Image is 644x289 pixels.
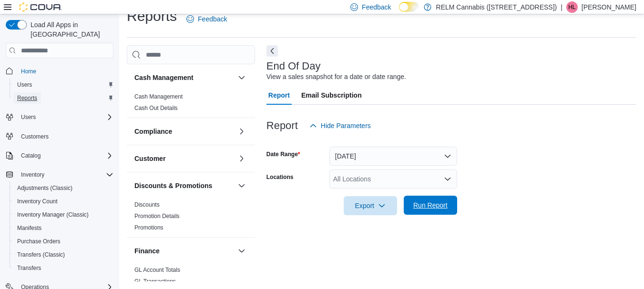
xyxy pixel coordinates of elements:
button: Customers [2,130,117,143]
span: Purchase Orders [17,238,61,245]
span: Reports [17,94,37,102]
span: Reports [13,92,113,104]
h3: Cash Management [134,73,194,82]
img: Cova [19,2,62,12]
button: Open list of options [444,175,451,183]
span: Transfers [13,262,113,274]
a: Discounts [134,201,160,208]
span: Email Subscription [301,86,362,105]
button: Cash Management [134,73,234,82]
a: Manifests [13,222,45,234]
button: Discounts & Promotions [236,180,247,191]
div: Discounts & Promotions [127,199,255,237]
span: Inventory [21,171,44,179]
button: Adjustments (Classic) [10,181,117,195]
button: Inventory [2,168,117,181]
button: Catalog [2,149,117,162]
a: Inventory Manager (Classic) [13,209,92,220]
button: Inventory Count [10,195,117,208]
span: Users [17,111,113,123]
h1: Reports [127,7,177,26]
span: Hide Parameters [321,121,371,130]
label: Locations [266,173,294,181]
h3: Compliance [134,127,172,136]
span: Inventory Manager (Classic) [17,211,89,219]
button: Finance [134,246,234,256]
button: Purchase Orders [10,235,117,248]
button: Hide Parameters [306,116,375,135]
span: Users [21,113,36,121]
button: Export [344,196,397,215]
span: Feedback [198,14,227,24]
a: Promotions [134,224,164,231]
h3: End Of Day [266,60,321,72]
span: Inventory Count [17,198,58,205]
a: Home [17,66,40,77]
button: Inventory Manager (Classic) [10,208,117,221]
a: Customers [17,131,52,142]
a: Purchase Orders [13,236,64,247]
button: Transfers [10,261,117,275]
button: Compliance [236,126,247,137]
span: Adjustments (Classic) [13,182,113,194]
div: View a sales snapshot for a date or date range. [266,72,406,82]
span: Manifests [13,222,113,234]
div: Cash Management [127,91,255,118]
p: [PERSON_NAME] [582,1,636,13]
span: Manifests [17,224,41,232]
a: Promotion Details [134,213,180,219]
span: Purchase Orders [13,236,113,247]
p: | [561,1,562,13]
h3: Customer [134,154,165,163]
span: Customers [21,133,49,140]
button: Inventory [17,169,48,180]
span: Users [13,79,113,90]
span: Load All Apps in [GEOGRAPHIC_DATA] [27,20,113,39]
span: GL Account Totals [134,266,180,274]
a: GL Transactions [134,278,176,285]
div: Hannah Lemos [566,1,578,13]
span: Home [17,65,113,77]
button: Users [10,78,117,91]
a: Cash Management [134,93,183,100]
a: Inventory Count [13,196,61,207]
button: Catalog [17,150,44,161]
a: Adjustments (Classic) [13,182,76,194]
a: Users [13,79,36,90]
a: Cash Out Details [134,105,178,111]
span: Transfers (Classic) [13,249,113,260]
a: Transfers [13,262,45,274]
span: Inventory [17,169,113,180]
button: Home [2,64,117,78]
button: Users [17,111,40,123]
button: Customer [134,154,234,163]
span: Cash Out Details [134,104,178,112]
span: Promotions [134,224,164,231]
button: Next [266,45,278,57]
button: Compliance [134,127,234,136]
span: Transfers [17,264,41,272]
button: Transfers (Classic) [10,248,117,261]
span: Export [349,196,391,215]
input: Dark Mode [399,2,419,12]
h3: Discounts & Promotions [134,181,212,190]
a: GL Account Totals [134,267,180,273]
p: RELM Cannabis ([STREET_ADDRESS]) [436,1,557,13]
h3: Report [266,120,298,131]
button: Users [2,110,117,124]
span: Customers [17,130,113,142]
span: Catalog [21,152,41,159]
span: Adjustments (Classic) [17,184,72,192]
button: Reports [10,91,117,105]
span: Users [17,81,32,89]
span: Report [268,86,290,105]
span: Discounts [134,201,160,209]
h3: Finance [134,246,160,256]
span: HL [568,1,575,13]
label: Date Range [266,150,300,158]
span: Inventory Manager (Classic) [13,209,113,220]
button: Manifests [10,221,117,235]
button: [DATE] [329,147,457,166]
